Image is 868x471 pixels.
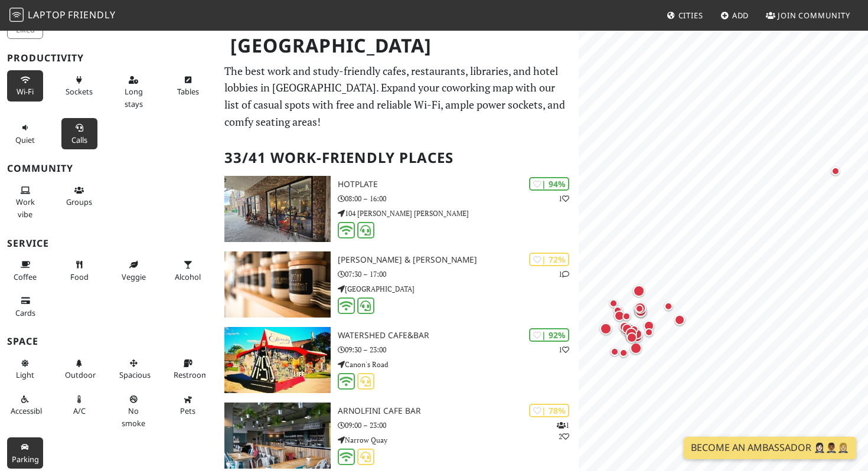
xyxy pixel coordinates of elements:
div: | 72% [529,253,569,266]
h3: Productivity [7,53,210,64]
span: Power sockets [66,86,93,97]
button: Tables [170,70,206,102]
span: Laptop [28,8,66,21]
div: Map marker [635,306,651,322]
span: Group tables [66,197,92,207]
span: Outdoor area [65,369,96,380]
span: Stable Wi-Fi [17,86,34,97]
p: [GEOGRAPHIC_DATA] [338,283,579,295]
div: Map marker [831,167,846,181]
span: Friendly [68,8,115,21]
a: Add [716,5,754,26]
p: 1 [559,344,569,355]
p: 1 2 [557,420,569,442]
img: Spicer & Cole [224,251,331,318]
button: Quiet [7,118,43,149]
button: Light [7,354,43,385]
img: Watershed Cafe&Bar [224,327,331,393]
span: Parking [12,454,39,465]
span: Alcohol [175,272,201,282]
button: Accessible [7,390,43,421]
button: Veggie [116,255,152,286]
h1: [GEOGRAPHIC_DATA] [221,30,577,62]
h3: Community [7,163,210,174]
div: | 92% [529,328,569,342]
span: Food [70,272,89,282]
p: 08:00 – 16:00 [338,193,579,204]
span: Work-friendly tables [177,86,199,97]
div: Map marker [609,299,624,313]
a: Join Community [761,5,855,26]
div: Map marker [635,305,650,319]
button: Restroom [170,354,206,385]
span: Video/audio calls [71,135,87,145]
h3: [PERSON_NAME] & [PERSON_NAME] [338,255,579,265]
div: Map marker [611,348,625,362]
span: Add [732,10,749,21]
div: Map marker [645,328,659,342]
a: Spicer & Cole | 72% 1 [PERSON_NAME] & [PERSON_NAME] 07:30 – 17:00 [GEOGRAPHIC_DATA] [217,251,579,318]
div: Map marker [621,324,638,341]
img: Arnolfini Cafe Bar [224,403,331,469]
button: A/C [61,390,97,421]
a: Arnolfini Cafe Bar | 78% 12 Arnolfini Cafe Bar 09:00 – 23:00 Narrow Quay [217,403,579,469]
div: Map marker [635,305,651,322]
a: Cities [662,5,708,26]
span: People working [16,197,35,219]
span: Pet friendly [180,405,195,416]
span: Air conditioned [73,405,86,416]
p: 1 [559,269,569,280]
div: Map marker [674,315,690,330]
p: 104 [PERSON_NAME] [PERSON_NAME] [338,208,579,219]
div: Map marker [619,349,634,363]
div: Map marker [626,332,642,348]
div: Map marker [644,320,659,336]
h3: Space [7,336,210,347]
div: | 94% [529,177,569,191]
p: 07:30 – 17:00 [338,269,579,280]
a: Hotplate | 94% 1 Hotplate 08:00 – 16:00 104 [PERSON_NAME] [PERSON_NAME] [217,176,579,242]
div: Map marker [600,323,616,339]
a: LaptopFriendly LaptopFriendly [9,5,116,26]
div: Map marker [622,312,637,326]
button: Cards [7,291,43,322]
button: Alcohol [170,255,206,286]
span: Credit cards [15,308,35,318]
button: Spacious [116,354,152,385]
p: 09:00 – 23:00 [338,420,579,431]
div: Map marker [622,323,637,339]
button: Calls [61,118,97,149]
button: Wi-Fi [7,70,43,102]
button: Food [61,255,97,286]
p: The best work and study-friendly cafes, restaurants, libraries, and hotel lobbies in [GEOGRAPHIC_... [224,63,572,130]
div: Map marker [630,342,647,359]
span: Spacious [119,369,151,380]
div: Map marker [614,306,628,320]
h3: Arnolfini Cafe Bar [338,406,579,416]
span: Smoke free [122,405,145,428]
p: Canon's Road [338,359,579,370]
div: Map marker [619,322,635,337]
div: Map marker [626,332,640,346]
span: Quiet [15,135,35,145]
span: Join Community [778,10,850,21]
span: Cities [678,10,703,21]
h3: Hotplate [338,179,579,189]
div: Map marker [630,325,644,339]
span: Accessible [11,405,46,416]
button: Outdoor [61,354,97,385]
h2: 33/41 Work-Friendly Places [224,140,572,176]
h3: Service [7,238,210,249]
h3: Watershed Cafe&Bar [338,331,579,341]
img: LaptopFriendly [9,8,24,22]
img: Hotplate [224,176,331,242]
button: Coffee [7,255,43,286]
p: 1 [559,193,569,204]
span: Veggie [122,272,146,282]
p: Narrow Quay [338,434,579,446]
div: Map marker [633,285,650,302]
a: Watershed Cafe&Bar | 92% 1 Watershed Cafe&Bar 09:30 – 23:00 Canon's Road [217,327,579,393]
button: Pets [170,390,206,421]
button: Groups [61,181,97,212]
button: Sockets [61,70,97,102]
